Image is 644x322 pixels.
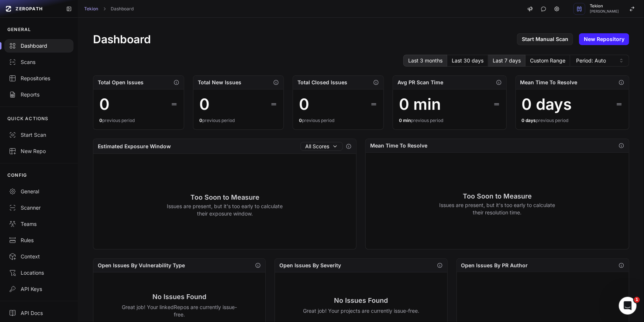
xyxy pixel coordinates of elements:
[488,55,526,67] button: Last 7 days
[99,118,178,123] div: previous period
[3,3,60,15] a: ZEROPATH
[167,203,283,217] p: Issues are present, but it's too early to calculate their exposure window.
[522,118,536,123] span: 0 days
[370,142,427,149] h2: Mean Time To Resolve
[9,75,69,82] div: Repositories
[199,118,278,123] div: previous period
[520,79,578,86] h2: Mean Time To Resolve
[9,269,69,277] div: Locations
[7,172,27,178] p: CONFIG
[7,116,49,122] p: QUICK ACTIONS
[98,262,185,269] h2: Open Issues By Vulnerability Type
[590,4,619,8] span: Tekion
[98,79,144,86] h2: Total Open Issues
[619,297,637,315] iframe: Intercom live chat
[199,95,210,113] div: 0
[297,79,347,86] h2: Total Closed Issues
[9,204,69,211] div: Scanner
[590,10,619,13] span: [PERSON_NAME]
[303,295,419,306] h3: No Issues Found
[461,262,528,269] h2: Open Issues By PR Author
[447,55,488,67] button: Last 30 days
[299,118,378,123] div: previous period
[9,220,69,228] div: Teams
[619,58,624,64] svg: caret sort,
[397,79,443,86] h2: Avg PR Scan Time
[121,292,238,302] h3: No Issues Found
[9,42,69,50] div: Dashboard
[403,55,447,67] button: Last 3 months
[299,95,309,113] div: 0
[439,191,555,201] h3: Too Soon to Measure
[199,118,202,123] span: 0
[121,304,238,318] p: Great job! Your linkedRepos are currently issue-free.
[517,33,573,45] a: Start Manual Scan
[439,201,555,216] p: Issues are present, but it's too early to calculate their resolution time.
[299,118,302,123] span: 0
[84,6,134,12] nav: breadcrumb
[399,95,441,113] div: 0 min
[9,91,69,98] div: Reports
[93,33,151,46] h1: Dashboard
[198,79,241,86] h2: Total New Issues
[9,58,69,66] div: Scans
[102,6,107,11] svg: chevron right,
[303,307,419,315] p: Great job! Your projects are currently issue-free.
[9,285,69,293] div: API Keys
[579,33,629,45] a: New Repository
[399,118,411,123] span: 0 min
[167,192,283,203] h3: Too Soon to Measure
[522,118,623,123] div: previous period
[99,118,102,123] span: 0
[279,262,341,269] h2: Open Issues By Severity
[9,309,69,317] div: API Docs
[9,148,69,155] div: New Repo
[9,188,69,195] div: General
[7,27,31,33] p: GENERAL
[111,6,134,12] a: Dashboard
[526,55,570,67] button: Custom Range
[576,57,606,64] span: Period: Auto
[98,143,171,150] h2: Estimated Exposure Window
[399,118,500,123] div: previous period
[16,6,43,12] span: ZEROPATH
[9,253,69,260] div: Context
[9,131,69,139] div: Start Scan
[634,297,640,303] span: 1
[522,95,572,113] div: 0 days
[9,237,69,244] div: Rules
[99,95,110,113] div: 0
[84,6,98,12] a: Tekion
[300,142,343,151] button: All Scores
